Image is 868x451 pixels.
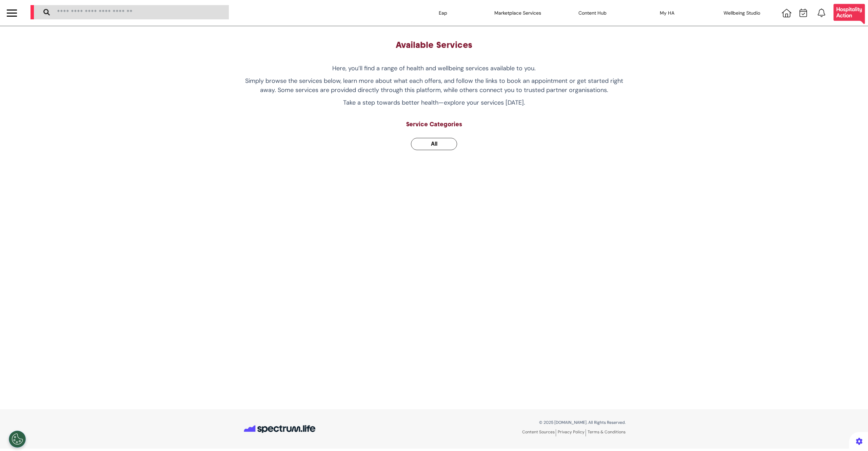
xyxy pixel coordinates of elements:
[522,429,556,436] a: Content Sources
[409,3,477,22] div: Eap
[708,3,776,22] div: Wellbeing Studio
[439,419,626,426] p: © 2025 [DOMAIN_NAME]. All Rights Reserved.
[9,431,26,448] button: Open Preferences
[241,40,627,50] h1: Available Services
[484,3,552,22] div: Marketplace Services
[558,3,626,22] div: Content Hub
[633,3,701,22] div: My HA
[558,429,586,436] a: Privacy Policy
[241,76,627,95] p: Simply browse the services below, learn more about what each offers, and follow the links to book...
[242,421,317,437] img: Spectrum.Life logo
[241,98,627,107] p: Take a step towards better health—explore your services [DATE].
[411,138,457,150] button: All
[241,121,627,128] h2: Service Categories
[588,429,626,435] a: Terms & Conditions
[241,64,627,73] p: Here, you’ll find a range of health and wellbeing services available to you.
